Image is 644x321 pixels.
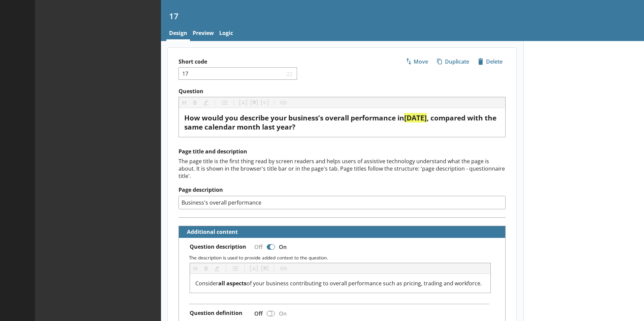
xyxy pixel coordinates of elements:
[184,113,498,132] span: , compared with the same calendar month last year?
[179,157,506,180] div: The page title is the first thing read by screen readers and helps users of assistive technology ...
[179,58,342,65] label: Short code
[285,70,294,77] span: 22
[179,88,506,95] label: Question
[217,27,236,41] a: Logic
[249,308,265,319] div: Off
[403,56,431,67] span: Move
[190,243,246,250] label: Question description
[166,27,190,41] a: Design
[195,280,218,287] span: Consider
[179,148,506,155] h2: Page title and description
[184,113,500,132] div: Question
[247,280,482,287] span: of your business contributing to overall performance such as pricing, trading and workforce.
[190,310,243,317] label: Question definition
[249,241,265,253] div: Off
[169,11,636,21] h1: 17
[402,56,431,67] button: Move
[179,186,506,193] label: Page description
[276,241,292,253] div: On
[184,113,404,122] span: How would you describe your business’s overall performance in
[404,113,427,122] span: [DATE]
[434,56,472,67] button: Duplicate
[434,56,472,67] span: Duplicate
[182,226,239,238] button: Additional content
[189,254,500,261] p: The description is used to provide added context to the question.
[218,280,247,287] span: all aspects
[190,27,217,41] a: Preview
[276,308,292,319] div: On
[475,56,506,67] button: Delete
